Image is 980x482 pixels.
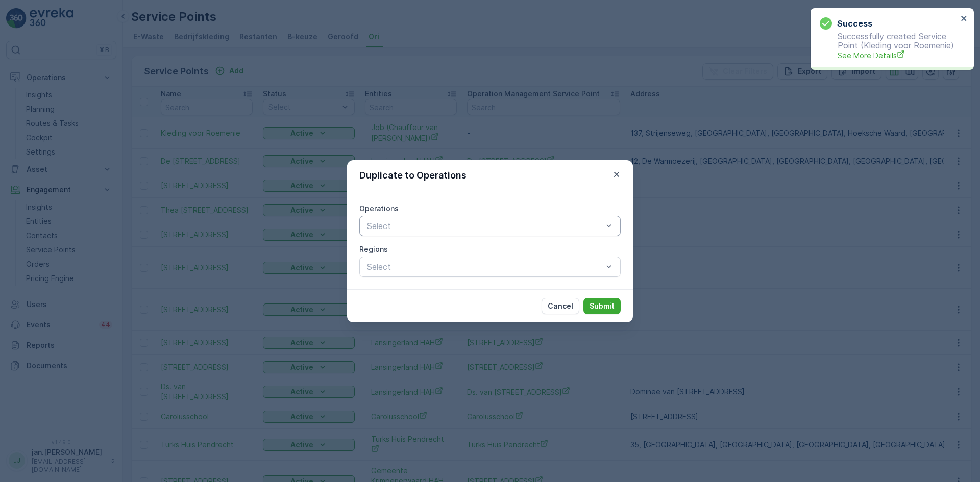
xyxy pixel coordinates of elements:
[367,261,603,273] p: Select
[590,301,615,311] p: Submit
[961,14,968,24] button: close
[359,245,388,253] label: Regions
[820,32,958,61] p: Successfully created Service Point (Kleding voor Roemenie)
[837,17,872,30] h3: Success
[838,50,958,61] a: See More Details
[583,298,621,314] button: Submit
[542,298,579,314] button: Cancel
[548,301,573,311] p: Cancel
[367,220,603,232] p: Select
[359,204,399,213] label: Operations
[359,168,467,183] p: Duplicate to Operations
